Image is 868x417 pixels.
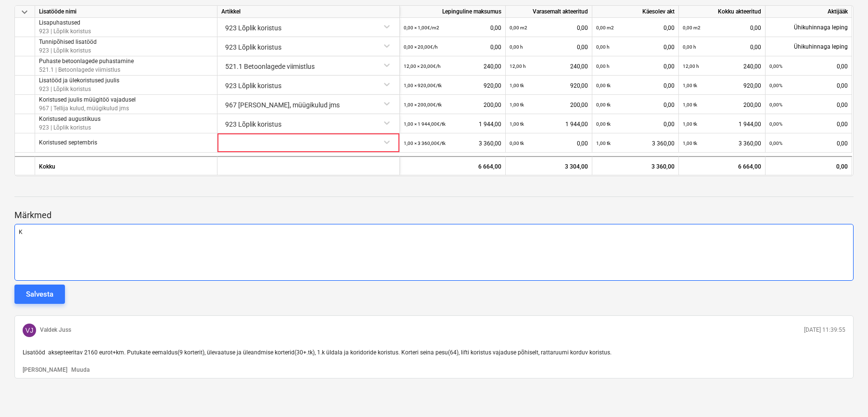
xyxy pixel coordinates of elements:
div: 920,00 [510,76,588,95]
small: 1,00 tk [510,83,524,88]
p: Koristused augustikuus [39,115,101,123]
div: 920,00 [683,76,761,95]
div: Aktijääk [766,6,852,18]
p: Puhaste betoonlagede puhastamine [39,57,134,65]
small: 1,00 × 920,00€ / tk [404,83,442,88]
small: 12,00 h [683,64,699,69]
div: 0,00 [596,76,675,95]
div: 200,00 [683,95,761,115]
small: 0,00 tk [510,141,524,146]
iframe: Chat Widget [820,371,868,417]
div: 6 664,00 [400,156,506,175]
small: 1,00 tk [510,121,524,127]
div: 3 360,00 [596,133,675,153]
div: Ühikuhinnaga leping [766,37,852,56]
small: 0,00% [769,83,782,88]
div: Salvesta [26,288,53,300]
div: Käesolev akt [592,6,679,18]
div: 1 944,00 [510,114,588,134]
div: 3 360,00 [596,157,675,176]
p: Koristused septembris [39,139,97,147]
div: 200,00 [510,95,588,115]
p: 967 | Tellija kulud, müügikulud jms [39,104,136,112]
p: 923 | Lõplik koristus [39,46,97,54]
div: 0,00 [404,37,501,57]
small: 0,00 m2 [683,25,701,30]
div: 0,00 [596,95,675,115]
p: Lisapuhastused [39,19,91,27]
div: 240,00 [404,56,501,76]
span: VJ [26,326,33,334]
p: Tunnipõhised lisatööd [39,38,97,46]
small: 1,00 × 3 360,00€ / tk [404,141,446,146]
small: 1,00 tk [683,141,697,146]
small: 0,00 tk [596,102,611,107]
div: 0,00 [769,56,848,76]
div: 0,00 [510,133,588,153]
div: 0,00 [683,18,761,38]
small: 1,00 tk [683,102,697,107]
span: K [19,229,23,235]
div: Valdek Juss [23,324,36,337]
small: 0,00% [769,64,782,69]
p: 521.1 | Betoonlagede viimistlus [39,65,134,74]
small: 0,00 × 1,00€ / m2 [404,25,439,30]
div: 0,00 [769,133,848,153]
div: 200,00 [404,95,501,115]
div: 0,00 [769,95,848,115]
div: Varasemalt akteeritud [506,6,592,18]
small: 0,00 h [596,44,610,50]
button: [PERSON_NAME] [23,366,67,374]
div: 0,00 [510,18,588,38]
button: Salvesta [14,285,65,304]
small: 1,00 tk [596,141,611,146]
div: 0,00 [596,37,675,57]
div: Kokku akteeritud [679,6,766,18]
span: Lisatööd aksepteeritav 2160 eurot+km. Putukate eemaldus(9 korterit), ülevaatuse ja üleandmise kor... [23,349,612,356]
small: 0,00% [769,121,782,127]
div: Lisatööde nimi [35,6,217,18]
small: 1,00 tk [510,102,524,107]
small: 12,00 × 20,00€ / h [404,64,441,69]
p: 923 | Lõplik koristus [39,123,101,131]
small: 0,00 × 20,00€ / h [404,44,438,50]
small: 0,00 h [596,64,610,69]
small: 1,00 tk [683,83,697,88]
small: 0,00% [769,141,782,146]
div: 240,00 [510,56,588,76]
div: 0,00 [766,156,852,175]
p: Valdek Juss [40,326,71,334]
p: Koristused juulis müügitöö vajadusel [39,96,136,104]
small: 0,00 tk [596,83,611,88]
div: 0,00 [404,18,501,38]
div: 0,00 [510,37,588,57]
p: Lisatööd ja ülekoristused juulis [39,77,119,85]
div: 3 360,00 [404,133,501,153]
div: Lepinguline maksumus [400,6,506,18]
div: 6 664,00 [679,156,766,175]
div: 3 360,00 [683,133,761,153]
div: 0,00 [769,76,848,95]
div: 1 944,00 [404,114,501,134]
small: 0,00 m2 [510,25,527,30]
div: 0,00 [596,114,675,134]
p: [DATE] 11:39:55 [804,326,845,334]
p: 923 | Lõplik koristus [39,27,91,35]
div: 240,00 [683,56,761,76]
div: Ühikuhinnaga leping [766,18,852,37]
span: keyboard_arrow_down [19,6,30,18]
small: 0,00 h [510,44,523,50]
small: 0,00 m2 [596,25,614,30]
div: Kokku [35,156,217,175]
div: 0,00 [596,18,675,38]
small: 1,00 × 200,00€ / tk [404,102,442,107]
div: 0,00 [769,114,848,134]
div: Artikkel [217,6,400,18]
small: 0,00 h [683,44,696,50]
p: 923 | Lõplik koristus [39,85,119,93]
small: 0,00 tk [596,121,611,127]
button: Muuda [71,366,89,374]
div: 0,00 [596,56,675,76]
